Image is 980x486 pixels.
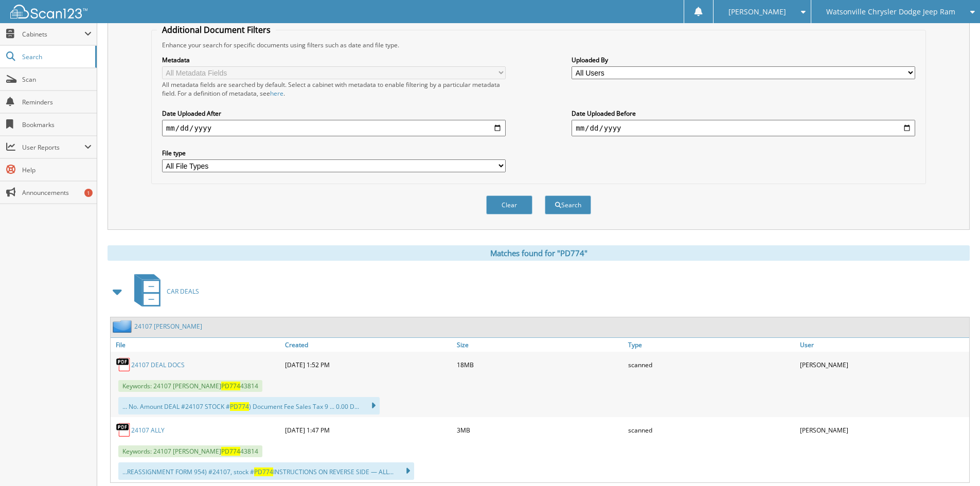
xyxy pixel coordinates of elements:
[545,195,591,214] button: Search
[626,354,797,375] div: scanned
[572,109,915,118] label: Date Uploaded Before
[131,361,185,369] a: 24107 DEAL DOCS
[270,89,283,98] a: here
[572,120,915,136] input: end
[728,9,786,15] span: [PERSON_NAME]
[230,402,249,411] span: PD774
[118,445,262,457] span: Keywords: 24107 [PERSON_NAME] 43814
[22,75,92,84] span: Scan
[22,98,92,106] span: Reminders
[282,338,454,352] a: Created
[128,271,199,312] a: CAR DEALS
[162,80,506,98] div: All metadata fields are searched by default. Select a cabinet with metadata to enable filtering b...
[221,447,240,456] span: PD774
[162,109,506,118] label: Date Uploaded After
[572,56,915,64] label: Uploaded By
[111,338,282,352] a: File
[162,149,506,157] label: File type
[797,354,969,375] div: [PERSON_NAME]
[118,462,414,480] div: ...REASSIGNMENT FORM 954) #24107, stock # INSTRUCTIONS ON REVERSE SIDE — ALL...
[454,420,626,440] div: 3MB
[84,189,93,197] div: 1
[113,320,134,333] img: folder2.png
[486,195,532,214] button: Clear
[454,338,626,352] a: Size
[22,52,90,61] span: Search
[626,338,797,352] a: Type
[626,420,797,440] div: scanned
[157,41,920,49] div: Enhance your search for specific documents using filters such as date and file type.
[826,9,955,15] span: Watsonville Chrysler Dodge Jeep Ram
[162,120,506,136] input: start
[797,420,969,440] div: [PERSON_NAME]
[22,143,84,152] span: User Reports
[167,287,199,296] span: CAR DEALS
[22,120,92,129] span: Bookmarks
[797,338,969,352] a: User
[10,5,87,19] img: scan123-logo-white.svg
[108,245,970,261] div: Matches found for "PD774"
[254,467,273,476] span: PD774
[22,30,84,39] span: Cabinets
[162,56,506,64] label: Metadata
[118,380,262,392] span: Keywords: 24107 [PERSON_NAME] 43814
[134,322,202,331] a: 24107 [PERSON_NAME]
[118,397,380,415] div: ... No. Amount DEAL #24107 STOCK # ) Document Fee Sales Tax 9 ... 0.00 D...
[157,24,276,35] legend: Additional Document Filters
[929,437,980,486] iframe: Chat Widget
[282,420,454,440] div: [DATE] 1:47 PM
[454,354,626,375] div: 18MB
[116,422,131,438] img: PDF.png
[116,357,131,372] img: PDF.png
[221,382,240,390] span: PD774
[22,166,92,174] span: Help
[282,354,454,375] div: [DATE] 1:52 PM
[22,188,92,197] span: Announcements
[131,426,165,435] a: 24107 ALLY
